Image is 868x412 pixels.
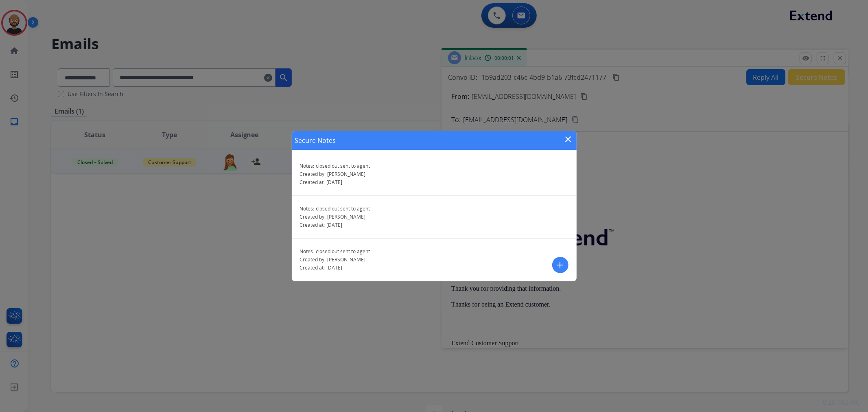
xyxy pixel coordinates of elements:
h1: Secure Notes [295,136,336,145]
span: closed out sent to agent [316,248,370,255]
span: Notes: [300,162,315,169]
span: Notes: [300,205,315,212]
span: Created at: [300,264,325,271]
p: 0.20.1027RC [823,397,860,407]
mat-icon: close [564,134,573,144]
span: [DATE] [327,179,343,186]
span: Created by: [300,213,326,220]
span: Created by: [300,256,326,263]
span: Created at: [300,221,325,228]
span: [DATE] [327,264,343,271]
span: [PERSON_NAME] [328,171,366,178]
span: Notes: [300,248,315,255]
span: closed out sent to agent [316,205,370,212]
mat-icon: add [555,260,565,270]
span: Created at: [300,179,325,186]
span: [DATE] [327,221,343,228]
span: [PERSON_NAME] [328,213,366,220]
span: Created by: [300,171,326,178]
span: [PERSON_NAME] [328,256,366,263]
span: closed out sent to agent [316,162,370,169]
